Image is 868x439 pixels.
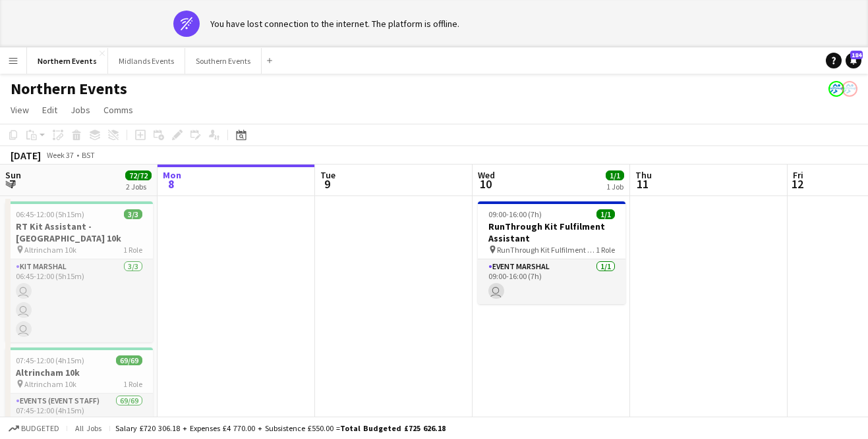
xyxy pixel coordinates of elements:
[123,245,142,255] span: 1 Role
[27,48,108,74] button: Northern Events
[116,355,142,365] span: 69/69
[5,367,153,378] h3: Altrincham 10k
[103,104,133,116] span: Comms
[185,48,262,74] button: Southern Events
[42,104,57,116] span: Edit
[16,209,84,219] span: 06:45-12:00 (5h15m)
[3,176,21,192] span: 7
[828,81,844,97] app-user-avatar: RunThrough Events
[7,421,61,436] button: Budgeted
[24,245,76,255] span: Altrincham 10k
[850,51,863,59] span: 184
[11,79,127,99] h1: Northern Events
[163,169,181,181] span: Mon
[5,220,153,244] h3: RT Kit Assistant - [GEOGRAPHIC_DATA] 10k
[5,201,153,342] app-job-card: 06:45-12:00 (5h15m)3/3RT Kit Assistant - [GEOGRAPHIC_DATA] 10k Altrincham 10k1 RoleKit Marshal3/3...
[24,379,76,389] span: Altrincham 10k
[5,101,34,118] a: View
[606,182,623,192] div: 1 Job
[478,259,625,304] app-card-role: Event Marshal1/109:00-16:00 (7h)
[842,81,857,97] app-user-avatar: RunThrough Events
[596,245,615,255] span: 1 Role
[82,150,95,160] div: BST
[606,170,624,180] span: 1/1
[478,169,495,181] span: Wed
[596,209,615,219] span: 1/1
[488,209,542,219] span: 09:00-16:00 (7h)
[793,169,803,181] span: Fri
[125,170,152,180] span: 72/72
[633,176,652,192] span: 11
[478,220,625,244] h3: RunThrough Kit Fulfilment Assistant
[65,101,96,118] a: Jobs
[16,355,84,365] span: 07:45-12:00 (4h15m)
[318,176,335,192] span: 9
[497,245,596,255] span: RunThrough Kit Fulfilment Assistant
[11,149,41,162] div: [DATE]
[98,101,138,118] a: Comms
[846,53,861,68] a: 184
[115,423,446,433] div: Salary £720 306.18 + Expenses £4 770.00 + Subsistence £550.00 =
[210,18,459,30] div: You have lost connection to the internet. The platform is offline.
[71,104,90,116] span: Jobs
[21,424,59,433] span: Budgeted
[108,48,185,74] button: Midlands Events
[5,169,21,181] span: Sun
[478,201,625,304] app-job-card: 09:00-16:00 (7h)1/1RunThrough Kit Fulfilment Assistant RunThrough Kit Fulfilment Assistant1 RoleE...
[476,176,495,192] span: 10
[635,169,652,181] span: Thu
[124,209,142,219] span: 3/3
[791,176,803,192] span: 12
[37,101,63,118] a: Edit
[126,182,151,192] div: 2 Jobs
[161,176,181,192] span: 8
[123,379,142,389] span: 1 Role
[320,169,335,181] span: Tue
[43,150,76,160] span: Week 37
[5,259,153,342] app-card-role: Kit Marshal3/306:45-12:00 (5h15m)
[11,104,29,116] span: View
[340,423,446,433] span: Total Budgeted £725 626.18
[72,423,104,433] span: All jobs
